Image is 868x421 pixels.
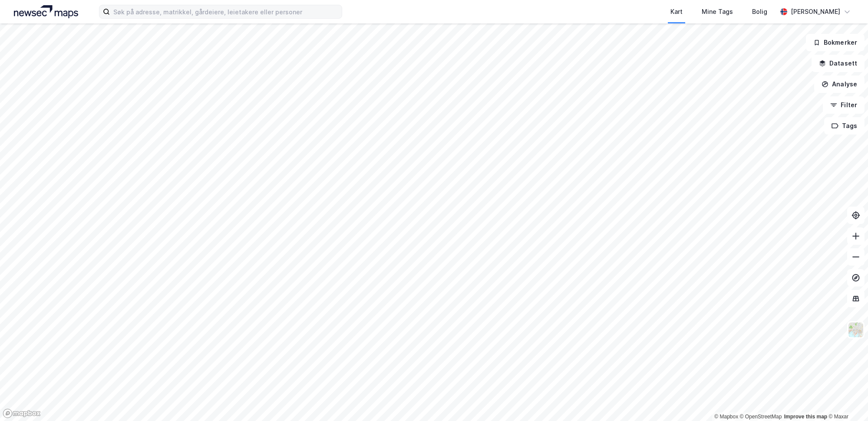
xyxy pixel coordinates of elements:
div: [PERSON_NAME] [791,7,840,17]
div: Bolig [752,7,767,17]
div: Kart [670,7,683,17]
div: Mine Tags [702,7,733,17]
iframe: Chat Widget [825,379,868,421]
img: logo.a4113a55bc3d86da70a041830d287a7e.svg [14,5,78,18]
input: Søk på adresse, matrikkel, gårdeiere, leietakere eller personer [110,5,342,18]
div: Kontrollprogram for chat [825,379,868,421]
